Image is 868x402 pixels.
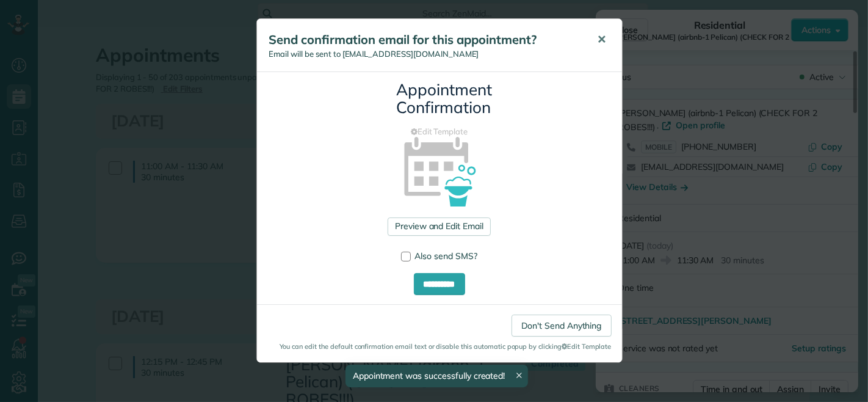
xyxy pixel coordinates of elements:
[269,31,580,48] h5: Send confirmation email for this appointment?
[415,250,478,261] span: Also send SMS?
[345,365,529,387] div: Appointment was successfully created!
[397,81,482,116] h3: Appointment Confirmation
[388,217,491,236] a: Preview and Edit Email
[598,32,607,46] span: ✕
[512,315,611,337] a: Don't Send Anything
[267,342,612,351] small: You can edit the default confirmation email text or disable this automatic popup by clicking Edit...
[385,115,494,225] img: appointment_confirmation_icon-141e34405f88b12ade42628e8c248340957700ab75a12ae832a8710e9b578dc5.png
[269,49,479,59] span: Email will be sent to [EMAIL_ADDRESS][DOMAIN_NAME]
[266,126,613,137] a: Edit Template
